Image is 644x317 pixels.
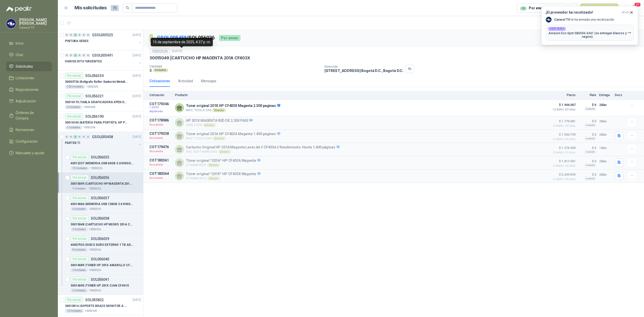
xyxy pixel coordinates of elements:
[70,227,88,231] div: 3 Unidades
[70,243,133,247] p: 40007933 | DISCO DURO EXTERNO 1 TB ADATA
[186,136,280,140] p: MAC TOOLS SAS
[85,74,104,77] p: SOL056334
[86,135,90,139] div: 0
[69,33,73,37] div: 0
[550,164,576,167] span: Crédito 30 días
[133,135,141,139] p: [DATE]
[599,118,612,124] p: 3 días
[58,152,143,173] a: Por enviarSOL05603540012237 |MEMORIA USB 64GB 3.0 KINGSTON19 Unidades10002526
[579,158,596,164] p: $ 0
[615,93,625,97] p: Docs
[6,38,52,48] a: Inicio
[550,138,576,141] span: Crédito 60 días
[91,217,109,220] p: SOL056038
[149,118,172,122] p: COT178986
[520,7,527,11] div: 39
[178,78,193,84] div: Actividad
[83,126,95,130] p: 10002306
[70,166,89,170] div: 19 Unidades
[133,33,141,37] p: [DATE]
[212,108,226,112] div: Directo
[554,18,615,22] p: te ha enviado una recotización.
[70,207,88,211] div: 6 Unidades
[584,163,596,167] div: Incluido
[203,123,216,127] div: Directo
[584,137,596,141] div: Incluido
[548,31,627,38] p: Amazon Eco Spot SB6556-6341 (se entregan blancos y negros).
[550,118,576,124] span: $ 1.770.681
[550,158,576,164] span: $ 1.817.401
[579,93,596,97] p: Flete
[149,68,152,72] p: 3
[65,297,83,303] div: Por enviar
[65,120,128,125] p: 30016165 | BATERÍA PARA PORTÁTIL HP PROBOOK 430 G8
[58,274,143,295] a: Por enviarSOL05604130014690 |TONER HP 201X CIAN CF401X3 Unidades10002526
[149,109,172,114] p: Adjudicada
[149,158,172,162] p: COT180361
[546,10,620,15] h3: ¡El proveedor ha recotizado!
[157,35,187,41] a: GSOL005458
[550,124,576,127] span: Crédito 30 días
[6,85,52,94] a: Negociaciones
[70,283,129,288] p: 30014690 | TONER HP 201X CIAN CF401X
[70,175,89,181] div: Por enviar
[550,28,564,30] b: COT176707
[58,71,143,91] a: Por enviarSOL056334[DATE] 30003736 |Bolígrafo Roller Santorini Metalizado COLOR MORADO 1logo700 U...
[186,132,280,136] p: Toner original 201A HP CF403A Magenta 1.400 paginas
[70,161,133,166] p: 40012237 | MEMORIA USB 64GB 3.0 KINGSTON
[65,54,69,57] div: 0
[90,166,102,170] p: 10002526
[70,248,88,252] div: 8 Unidades
[218,150,231,154] div: Directo
[16,52,23,58] span: Chat
[85,115,104,118] p: SOL056190
[65,80,128,84] p: 30003736 | Bolígrafo Roller Santorini Metalizado COLOR MORADO 1logo
[78,54,82,57] div: 0
[86,33,90,37] div: 0
[70,289,88,293] div: 3 Unidades
[16,41,24,46] span: Inicio
[91,196,109,200] p: SOL056037
[546,25,634,41] button: COT176707Amazon Eco Spot SB6556-6341 (se entregan blancos y negros).
[70,181,133,186] p: 30015049 | CARTUCHO HP MAGENTA 201A CF403X
[186,150,340,154] p: ARC SOFTWARE SAS
[70,222,133,227] p: 30015048 | CARTUCHO HP NEGRO 201A CF400X
[91,257,109,261] p: SOL056040
[153,68,168,72] div: Unidades
[65,309,84,313] div: 10 Unidades
[85,309,97,313] p: 10002300
[89,248,101,252] p: 10002526
[622,10,630,15] span: ahora
[579,132,596,138] p: $ 0
[126,6,129,10] span: search
[149,176,172,181] p: Descartada
[149,145,172,149] p: COT179476
[89,227,101,231] p: 10002526
[58,111,143,132] a: Por enviarSOL056190[DATE] 30016165 |BATERÍA PARA PORTÁTIL HP PROBOOK 430 G81 Unidades10002306
[6,125,52,135] a: Remisiones
[6,62,52,71] a: Solicitudes
[91,237,109,241] p: SOL056039
[74,4,107,12] h1: Mis solicitudes
[70,154,89,160] div: Por enviar
[149,78,170,84] div: Cotizaciones
[16,150,44,156] span: Manuales y ayuda
[584,177,596,181] div: Incluido
[550,102,576,108] span: $ 1.946.007
[629,4,638,13] button: 21
[550,178,576,181] span: Crédito 30 días
[579,118,596,124] p: $ 0
[70,202,133,207] p: 40014666 | MEMORIA USB 128GB 3.0 KINGSTON
[133,73,141,78] p: [DATE]
[73,54,77,57] div: 2
[70,236,89,242] div: Por enviar
[133,94,141,99] p: [DATE]
[149,55,250,61] p: 30015049 | CARTUCHO HP MAGENTA 201A CF403X
[6,148,52,158] a: Manuales y ayuda
[65,73,83,79] div: Por enviar
[92,54,113,57] p: GSOL005491
[65,85,85,89] div: 700 Unidades
[65,33,69,37] div: 0
[175,93,547,97] p: Producto
[550,151,576,154] span: Crédito 30 días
